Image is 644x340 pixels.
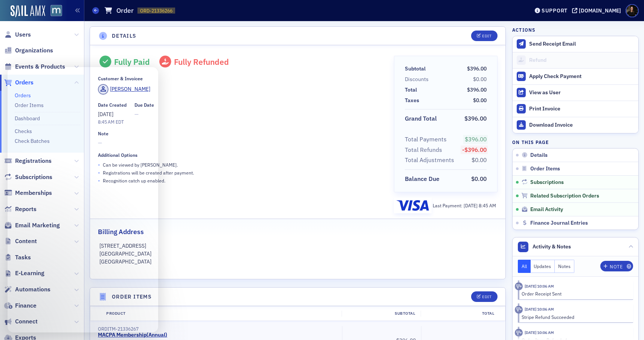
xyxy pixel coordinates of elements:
time: 9/30/2025 10:06 AM [525,283,554,289]
div: Discounts [405,75,429,83]
div: Total Refunds [405,145,442,155]
a: Registrations [4,157,52,165]
span: — [98,139,383,147]
div: Edit [482,34,491,38]
a: Orders [4,78,34,87]
iframe: To enrich screen reader interactions, please activate Accessibility in Grammarly extension settings [8,67,158,332]
span: Activity & Notes [533,243,571,251]
div: Note [610,265,623,269]
img: SailAMX [50,5,62,17]
div: Download Invoice [529,122,635,129]
span: Total [405,86,420,94]
span: Organizations [15,46,53,55]
a: Reports [4,205,37,213]
a: Print Invoice [513,101,638,117]
span: Finance Journal Entries [530,220,588,227]
h4: Details [112,32,137,40]
h4: On this page [512,139,639,145]
a: View Homepage [45,5,62,18]
div: Subtotal [405,65,426,73]
span: $396.00 [467,65,487,72]
p: [STREET_ADDRESS] [99,242,496,250]
button: Apply Check Payment [513,68,638,84]
div: Apply Check Payment [529,73,635,80]
a: Connect [4,317,38,326]
a: Download Invoice [513,117,638,133]
div: Fully Paid [114,57,150,67]
div: Edit [482,295,491,299]
span: 8:45 AM [479,202,496,208]
button: View as User [513,84,638,101]
div: Grand Total [405,114,437,123]
span: Order Items [530,165,560,172]
img: SailAMX [11,5,45,17]
a: Tasks [4,253,31,262]
div: Activity [515,282,523,290]
button: Edit [471,291,497,302]
button: Send Receipt Email [513,36,638,52]
button: All [518,260,531,273]
div: Activity [515,329,523,337]
a: Finance [4,302,37,310]
span: Taxes [405,96,422,104]
div: [DOMAIN_NAME] [579,7,621,14]
div: Total [405,86,417,94]
a: Content [4,237,37,245]
div: ORDITM-21336267 [98,326,337,332]
span: Total Adjustments [405,156,457,165]
a: Subscriptions [4,173,52,181]
time: 9/30/2025 10:06 AM [525,306,554,312]
div: Product [101,311,342,317]
span: Users [15,31,31,39]
div: Send Receipt Email [529,41,635,47]
div: Total Adjustments [405,156,454,165]
span: -$396.00 [462,146,487,153]
img: visa [397,200,429,211]
a: E-Learning [4,269,44,277]
div: Support [542,7,568,14]
span: Events & Products [15,63,65,71]
button: Edit [471,31,497,41]
p: [GEOGRAPHIC_DATA] [99,258,496,266]
button: Note [600,261,633,271]
div: Subtotal [342,311,421,317]
span: $0.00 [471,175,487,182]
span: $396.00 [465,135,487,143]
span: Subtotal [405,65,428,73]
span: Profile [626,4,639,17]
span: Related Subscription Orders [530,193,599,199]
div: Total Payments [405,135,447,144]
div: Taxes [405,96,419,104]
div: Stripe Refund Succeeded [522,314,628,320]
span: ORD-21336266 [140,8,172,14]
div: Total [421,311,500,317]
button: Updates [531,260,555,273]
a: MACPA Membership(Annual) [98,332,167,338]
a: Automations [4,285,50,294]
div: Refund [529,57,635,64]
button: [DOMAIN_NAME] [572,8,624,13]
span: $396.00 [467,86,487,93]
div: Order Receipt Sent [522,290,628,297]
span: Details [530,152,548,159]
span: Subscriptions [530,179,564,186]
span: Discounts [405,75,431,83]
h4: Actions [512,26,536,33]
a: Organizations [4,46,53,55]
span: Email Activity [530,206,563,213]
span: Balance Due [405,175,442,184]
a: Users [4,31,31,39]
span: Fully Refunded [174,57,229,67]
h1: Order [116,6,134,15]
button: Notes [555,260,574,273]
span: Total Refunds [405,145,445,155]
span: Grand Total [405,114,440,123]
a: Memberships [4,189,52,197]
div: View as User [529,89,635,96]
div: Last Payment: [433,202,496,209]
a: Events & Products [4,63,65,71]
a: Email Marketing [4,221,60,230]
span: $0.00 [473,76,487,83]
p: [GEOGRAPHIC_DATA] [99,250,496,258]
